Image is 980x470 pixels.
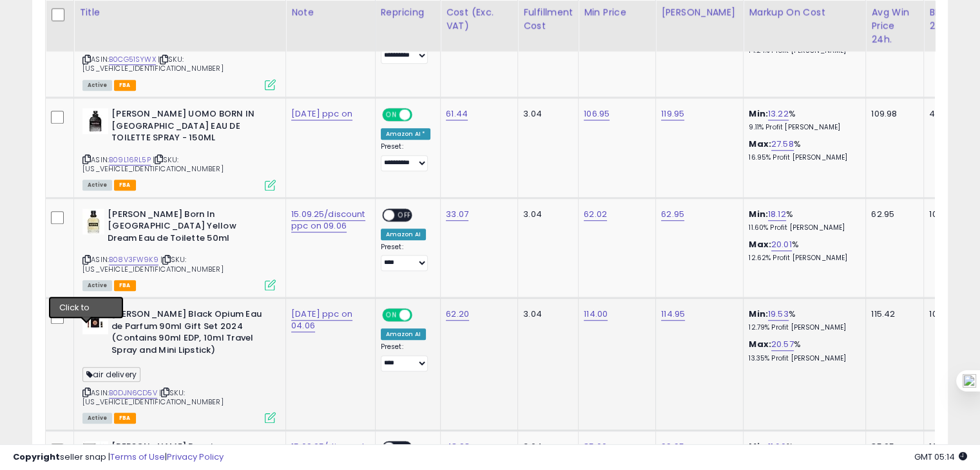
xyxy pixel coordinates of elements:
div: % [749,308,856,332]
div: Preset: [381,243,431,272]
span: air delivery [82,367,140,382]
a: 18.12 [768,208,786,221]
b: Min: [749,108,768,120]
div: Fulfillment Cost [523,6,573,33]
a: 19.53 [768,308,789,321]
a: 61.44 [446,108,468,120]
div: 100% [929,209,972,220]
strong: Copyright [13,451,60,463]
div: 109.98 [871,108,914,120]
img: 41vp7-2E+DL._SL40_.jpg [82,108,108,134]
p: 16.95% Profit [PERSON_NAME] [749,153,856,162]
a: 62.02 [584,208,607,221]
b: Min: [749,308,768,320]
span: | SKU: [US_VEHICLE_IDENTIFICATION_NUMBER] [82,155,224,174]
div: ASIN: [82,1,276,89]
a: 15.09.25/discount ppc on 09.06 [291,208,365,232]
a: B09L16RL5P [109,155,151,165]
div: Preset: [381,142,431,171]
div: Amazon AI [381,229,426,240]
img: 41GkNVt7MLL._SL40_.jpg [82,209,104,234]
a: 13.22 [768,108,789,120]
a: [DATE] ppc on [291,108,352,120]
a: 20.57 [771,338,794,351]
span: ON [383,109,399,120]
a: 27.58 [771,138,794,151]
div: 3.04 [523,209,568,220]
div: ASIN: [82,108,276,189]
div: Preset: [381,343,431,371]
span: 2025-09-16 05:14 GMT [914,451,967,463]
span: | SKU: [US_VEHICLE_IDENTIFICATION_NUMBER] [82,254,224,274]
a: 119.95 [661,108,684,120]
span: All listings currently available for purchase on Amazon [82,180,112,191]
a: 62.20 [446,308,469,321]
div: 115.42 [871,308,914,320]
span: | SKU: [US_VEHICLE_IDENTIFICATION_NUMBER] [82,54,224,73]
img: one_i.png [963,374,976,388]
b: Max: [749,138,771,150]
a: [DATE] ppc on 04.06 [291,308,352,332]
span: OFF [394,209,415,220]
span: All listings currently available for purchase on Amazon [82,413,112,424]
div: % [749,209,856,232]
div: 62.95 [871,209,914,220]
a: 20.01 [771,238,792,251]
div: 3.04 [523,308,568,320]
a: 62.95 [661,208,684,221]
a: Terms of Use [110,451,165,463]
div: Repricing [381,6,436,19]
b: Max: [749,238,771,250]
div: ASIN: [82,209,276,290]
th: The percentage added to the cost of goods (COGS) that forms the calculator for Min & Max prices. [744,1,866,52]
a: 106.95 [584,108,610,120]
b: Max: [749,338,771,350]
p: 9.11% Profit [PERSON_NAME] [749,123,856,132]
div: % [749,239,856,263]
div: % [749,108,856,132]
span: All listings currently available for purchase on Amazon [82,280,112,291]
p: 11.60% Profit [PERSON_NAME] [749,223,856,232]
span: | SKU: [US_VEHICLE_IDENTIFICATION_NUMBER] [82,388,224,407]
a: 114.00 [584,308,608,321]
p: 13.35% Profit [PERSON_NAME] [749,354,856,363]
div: Amazon AI [381,328,426,340]
div: 3.04 [523,108,568,120]
a: Privacy Policy [167,451,224,463]
span: FBA [114,80,136,91]
a: 33.07 [446,208,468,221]
img: 31NkoYILBRL._SL40_.jpg [82,308,108,334]
div: ASIN: [82,308,276,422]
p: 12.79% Profit [PERSON_NAME] [749,323,856,332]
div: Note [291,6,370,19]
div: Cost (Exc. VAT) [446,6,512,33]
b: [PERSON_NAME] Black Opium Eau de Parfum 90ml Gift Set 2024 (Contains 90ml EDP, 10ml Travel Spray ... [111,308,268,359]
span: All listings currently available for purchase on Amazon [82,80,112,91]
div: % [749,339,856,362]
span: FBA [114,413,136,424]
p: 12.62% Profit [PERSON_NAME] [749,254,856,263]
span: OFF [410,109,430,120]
div: Markup on Cost [749,6,860,19]
div: BB Share 24h. [929,6,976,33]
div: 46% [929,108,972,120]
a: B08V3FW9K9 [109,254,159,265]
div: % [749,138,856,162]
a: B0DJN6CD5V [109,388,157,399]
span: ON [383,310,399,321]
b: [PERSON_NAME] Born In [GEOGRAPHIC_DATA] Yellow Dream Eau de Toilette 50ml [108,209,264,248]
span: OFF [410,310,430,321]
b: [PERSON_NAME] UOMO BORN IN [GEOGRAPHIC_DATA] EAU DE TOILETTE SPRAY - 150ML [111,108,268,147]
span: FBA [114,280,136,291]
a: 114.95 [661,308,685,321]
div: [PERSON_NAME] [661,6,738,19]
div: Min Price [584,6,650,19]
a: B0CG51SYWX [109,54,156,65]
div: Avg Win Price 24h. [871,6,918,46]
div: Title [79,6,280,19]
div: Amazon AI * [381,128,431,140]
span: FBA [114,180,136,191]
b: Min: [749,208,768,220]
div: seller snap | | [13,451,224,464]
div: 100% [929,308,972,320]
